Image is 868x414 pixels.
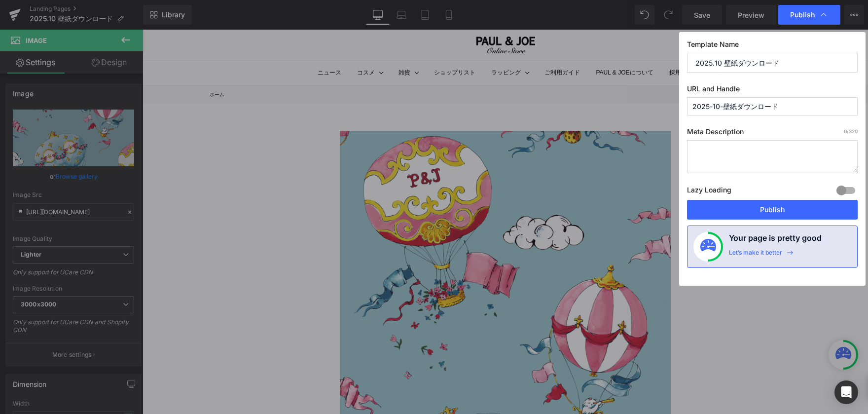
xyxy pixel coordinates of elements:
label: Meta Description [687,127,858,140]
a: ご利用ガイド [402,38,437,48]
button: Publish [687,200,858,220]
summary: コスメ [215,38,232,48]
div: Open Intercom Messenger [834,380,858,404]
label: Template Name [687,40,858,53]
a: ニュース [175,38,199,48]
a: PAUL & JOEについて [453,38,510,48]
span: /320 [844,128,858,134]
summary: 雑貨 [256,38,268,48]
nav: セカンダリナビゲーション [636,10,725,20]
a: 採用情報 [527,38,550,48]
span: Publish [790,10,815,19]
img: onboarding-status.svg [700,239,716,255]
h4: Your page is pretty good [729,232,822,249]
span: 0 [844,128,847,134]
div: Let’s make it better [729,249,782,262]
label: URL and Handle [687,84,858,97]
summary: ラッピング [349,38,378,48]
a: ホーム [67,62,82,68]
label: Lazy Loading [687,184,731,200]
a: ショップリスト [291,38,333,48]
